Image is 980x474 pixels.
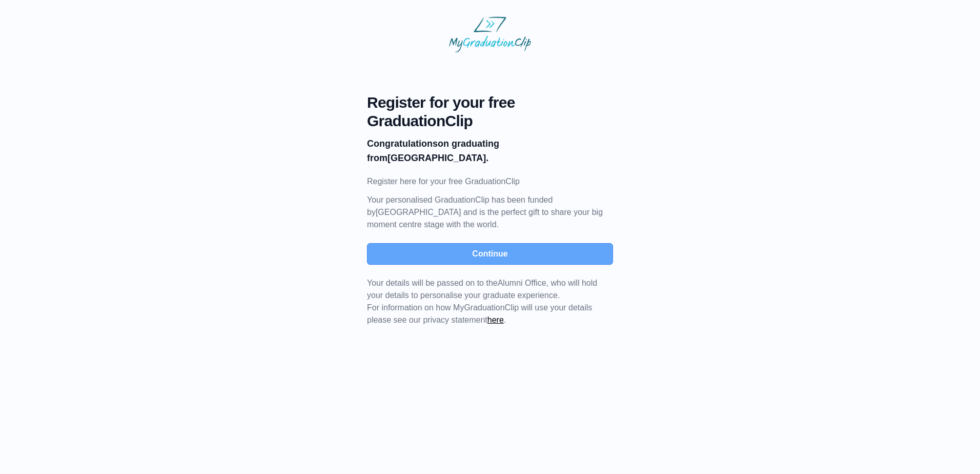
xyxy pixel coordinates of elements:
b: Congratulations [367,139,438,149]
button: Continue [367,243,613,265]
p: Your personalised GraduationClip has been funded by [GEOGRAPHIC_DATA] and is the perfect gift to ... [367,194,613,231]
span: GraduationClip [367,112,613,130]
span: Register for your free [367,93,613,112]
span: Alumni Office [498,279,546,287]
a: here [487,315,504,324]
span: For information on how MyGraduationClip will use your details please see our privacy statement . [367,279,597,324]
img: MyGraduationClip [449,16,531,52]
span: Your details will be passed on to the , who will hold your details to personalise your graduate e... [367,279,597,300]
p: on graduating from [GEOGRAPHIC_DATA]. [367,136,613,165]
p: Register here for your free GraduationClip [367,175,613,188]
